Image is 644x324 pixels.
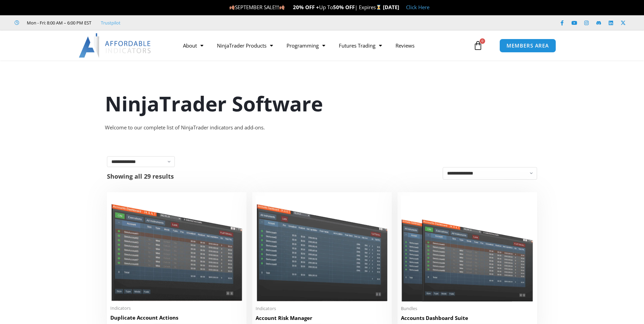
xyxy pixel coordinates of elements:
[376,5,381,10] img: ⌛
[332,38,389,53] a: Futures Trading
[463,36,493,55] a: 0
[110,314,243,321] h2: Duplicate Account Actions
[401,314,534,322] h2: Accounts Dashboard Suite
[499,39,556,53] a: MEMBERS AREA
[110,305,243,311] span: Indicators
[480,38,485,44] span: 0
[293,4,319,11] strong: 20% OFF +
[176,38,472,53] nav: Menu
[256,314,388,322] h2: Account Risk Manager
[401,196,534,302] img: Accounts Dashboard Suite
[256,306,388,311] span: Indicators
[105,123,539,132] div: Welcome to our complete list of NinjaTrader indicators and add-ons.
[383,4,399,11] strong: [DATE]
[105,89,539,118] h1: NinjaTrader Software
[229,4,383,11] span: SEPTEMBER SALE!!! Up To | Expires
[389,38,421,53] a: Reviews
[107,173,174,179] p: Showing all 29 results
[110,196,243,301] img: Duplicate Account Actions
[101,19,121,27] a: Trustpilot
[25,19,91,27] span: Mon - Fri: 8:00 AM – 6:00 PM EST
[229,5,235,10] img: 🍂
[280,38,332,53] a: Programming
[443,167,537,180] select: Shop order
[79,33,152,58] img: LogoAI | Affordable Indicators – NinjaTrader
[210,38,280,53] a: NinjaTrader Products
[333,4,355,11] strong: 50% OFF
[507,43,549,48] span: MEMBERS AREA
[401,306,534,311] span: Bundles
[279,5,284,10] img: 🍂
[256,196,388,301] img: Account Risk Manager
[176,38,210,53] a: About
[406,4,429,11] a: Click Here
